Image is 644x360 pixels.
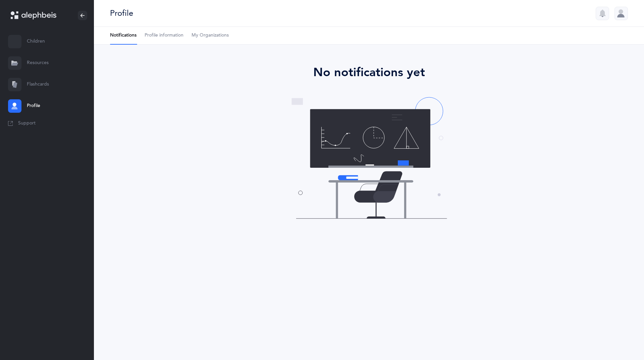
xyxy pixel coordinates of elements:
[289,95,449,221] img: staff-no-result.svg
[235,63,503,82] div: No notifications yet
[110,8,133,19] div: Profile
[18,120,36,127] span: Support
[145,32,183,39] span: Profile information
[192,32,229,39] span: My Organizations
